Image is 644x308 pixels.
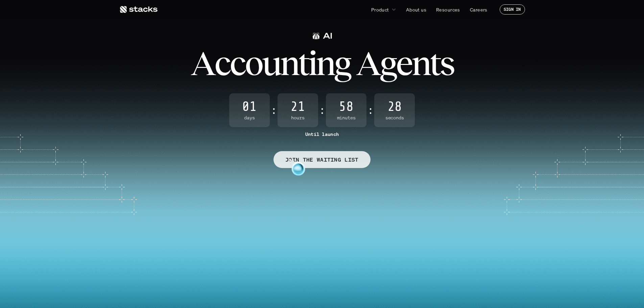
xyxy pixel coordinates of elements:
[430,48,439,78] span: t
[402,3,430,16] a: About us
[214,48,230,78] span: c
[230,48,245,78] span: c
[356,48,380,78] span: A
[319,104,325,116] strong: :
[374,100,415,114] span: 28
[280,48,298,78] span: n
[271,104,276,116] strong: :
[191,48,214,78] span: A
[285,155,359,165] p: JOIN THE WAITING LIST
[396,48,411,78] span: e
[326,100,366,114] span: 58
[298,48,308,78] span: t
[308,48,316,78] span: i
[432,3,464,16] a: Resources
[371,6,389,13] p: Product
[229,115,270,121] span: Days
[380,48,396,78] span: g
[500,4,525,15] a: SIGN IN
[316,48,334,78] span: n
[439,48,453,78] span: s
[374,115,415,121] span: Seconds
[436,6,460,13] p: Resources
[504,7,521,12] p: SIGN IN
[470,6,487,13] p: Careers
[278,100,318,114] span: 21
[262,48,280,78] span: u
[326,115,366,121] span: Minutes
[229,100,270,114] span: 01
[278,115,318,121] span: Hours
[368,104,373,116] strong: :
[334,48,350,78] span: g
[406,6,426,13] p: About us
[466,3,492,16] a: Careers
[411,48,430,78] span: n
[245,48,262,78] span: o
